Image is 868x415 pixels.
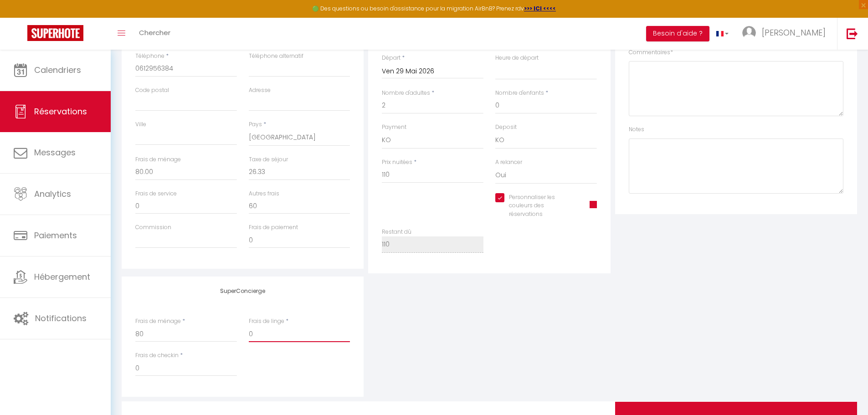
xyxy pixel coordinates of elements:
[135,288,350,294] h4: SuperConcierge
[495,89,544,97] label: Nombre d'enfants
[135,190,177,198] label: Frais de service
[524,5,556,12] a: >>> ICI <<<<
[382,228,411,236] label: Restant dû
[495,158,522,167] label: A relancer
[249,86,271,95] label: Adresse
[629,48,673,57] label: Commentaires
[135,155,181,164] label: Frais de ménage
[249,317,284,326] label: Frais de linge
[27,25,83,41] img: Super Booking
[249,120,262,129] label: Pays
[249,155,288,164] label: Taxe de séjour
[382,123,406,132] label: Payment
[847,28,858,39] img: logout
[249,223,298,232] label: Frais de paiement
[34,147,76,158] span: Messages
[34,64,81,76] span: Calendriers
[132,18,177,50] a: Chercher
[382,158,412,167] label: Prix nuitées
[34,271,90,282] span: Hébergement
[646,26,709,41] button: Besoin d'aide ?
[629,125,644,134] label: Notes
[34,230,77,241] span: Paiements
[35,313,87,324] span: Notifications
[762,27,826,38] span: [PERSON_NAME]
[135,86,169,95] label: Code postal
[735,18,837,50] a: ... [PERSON_NAME]
[504,193,578,219] label: Personnaliser les couleurs des réservations
[495,123,517,132] label: Deposit
[34,188,71,200] span: Analytics
[382,54,401,62] label: Départ
[135,120,146,129] label: Ville
[139,28,170,37] span: Chercher
[135,223,171,232] label: Commission
[495,54,539,62] label: Heure de départ
[135,52,164,61] label: Téléphone
[382,89,430,97] label: Nombre d'adultes
[135,317,181,326] label: Frais de ménage
[249,52,303,61] label: Téléphone alternatif
[742,26,756,40] img: ...
[249,190,279,198] label: Autres frais
[34,106,87,117] span: Réservations
[135,351,179,360] label: Frais de checkin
